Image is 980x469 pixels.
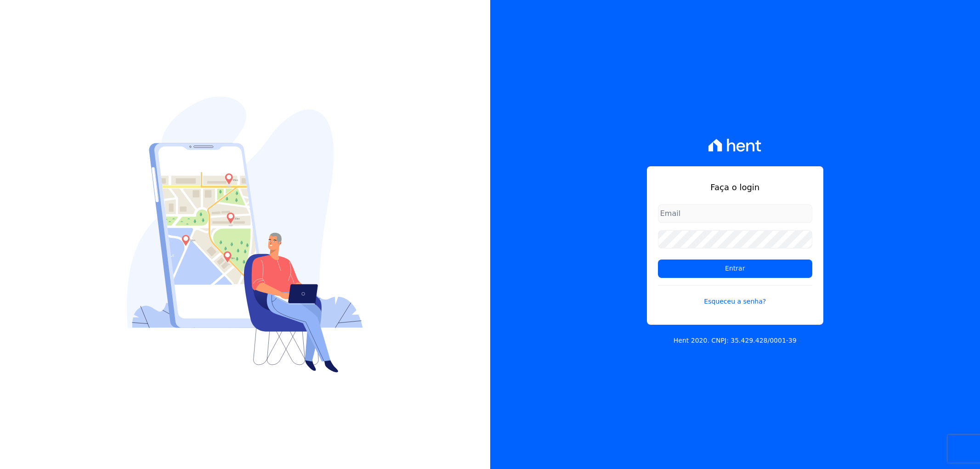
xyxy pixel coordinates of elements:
h1: Faça o login [658,181,812,193]
input: Email [658,204,812,223]
p: Hent 2020. CNPJ: 35.429.428/0001-39 [674,336,797,345]
input: Entrar [658,260,812,278]
a: Esqueceu a senha? [658,285,812,306]
img: Login [127,96,363,373]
